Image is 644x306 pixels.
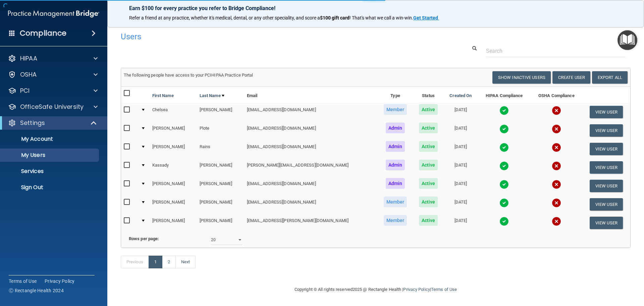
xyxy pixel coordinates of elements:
[129,15,320,20] span: Refer a friend at any practice, whether it's medical, dental, or any other speciality, and score a
[531,87,582,103] th: OSHA Compliance
[590,217,623,229] button: View User
[413,15,439,20] a: Get Started
[150,214,197,232] td: [PERSON_NAME]
[431,287,457,292] a: Terms of Use
[552,217,561,226] img: cross.ca9f0e7f.svg
[386,123,405,133] span: Admin
[8,119,97,127] a: Settings
[20,87,30,95] p: PCI
[197,103,244,121] td: [PERSON_NAME]
[443,195,478,214] td: [DATE]
[150,177,197,195] td: [PERSON_NAME]
[121,256,149,268] a: Previous
[244,87,377,103] th: Email
[443,121,478,140] td: [DATE]
[244,214,377,232] td: [EMAIL_ADDRESS][PERSON_NAME][DOMAIN_NAME]
[443,140,478,158] td: [DATE]
[618,30,637,50] button: Open Resource Center
[590,106,623,118] button: View User
[386,141,405,152] span: Admin
[200,92,224,100] a: Last Name
[419,178,438,189] span: Active
[419,104,438,115] span: Active
[4,184,96,191] p: Sign Out
[197,158,244,177] td: [PERSON_NAME]
[244,195,377,214] td: [EMAIL_ADDRESS][DOMAIN_NAME]
[20,103,84,111] p: OfficeSafe University
[8,103,98,111] a: OfficeSafe University
[150,121,197,140] td: [PERSON_NAME]
[552,161,561,171] img: cross.ca9f0e7f.svg
[350,15,413,20] span: ! That's what we call a win-win.
[499,143,509,152] img: tick.e7d51cea.svg
[4,136,96,142] p: My Account
[419,123,438,133] span: Active
[124,73,253,78] span: The following people have access to your PCIHIPAA Practice Portal
[121,32,414,41] h4: Users
[8,7,99,20] img: PMB logo
[197,195,244,214] td: [PERSON_NAME]
[552,124,561,134] img: cross.ca9f0e7f.svg
[197,140,244,158] td: Rains
[443,158,478,177] td: [DATE]
[244,158,377,177] td: [PERSON_NAME][EMAIL_ADDRESS][DOMAIN_NAME]
[552,198,561,208] img: cross.ca9f0e7f.svg
[377,87,413,103] th: Type
[443,103,478,121] td: [DATE]
[150,158,197,177] td: Kassady
[413,87,443,103] th: Status
[552,106,561,115] img: cross.ca9f0e7f.svg
[419,196,438,207] span: Active
[449,92,472,100] a: Created On
[8,87,98,95] a: PCI
[590,161,623,174] button: View User
[4,168,96,175] p: Services
[478,87,531,103] th: HIPAA Compliance
[150,103,197,121] td: Chelsea
[590,143,623,155] button: View User
[162,256,176,268] a: 2
[413,15,438,20] strong: Get Started
[253,279,498,300] div: Copyright © All rights reserved 2025 @ Rectangle Health | |
[499,124,509,134] img: tick.e7d51cea.svg
[590,198,623,211] button: View User
[197,177,244,195] td: [PERSON_NAME]
[244,177,377,195] td: [EMAIL_ADDRESS][DOMAIN_NAME]
[4,152,96,159] p: My Users
[386,178,405,189] span: Admin
[320,15,350,20] strong: $100 gift card
[20,71,37,79] p: OSHA
[20,119,45,127] p: Settings
[384,215,407,226] span: Member
[8,54,98,62] a: HIPAA
[45,278,75,285] a: Privacy Policy
[499,161,509,171] img: tick.e7d51cea.svg
[149,256,162,268] a: 1
[419,215,438,226] span: Active
[384,196,407,207] span: Member
[8,71,98,79] a: OSHA
[150,195,197,214] td: [PERSON_NAME]
[386,160,405,170] span: Admin
[499,180,509,189] img: tick.e7d51cea.svg
[9,287,64,294] span: Ⓒ Rectangle Health 2024
[552,71,590,84] button: Create User
[175,256,196,268] a: Next
[152,92,174,100] a: First Name
[499,217,509,226] img: tick.e7d51cea.svg
[499,198,509,208] img: tick.e7d51cea.svg
[150,140,197,158] td: [PERSON_NAME]
[244,140,377,158] td: [EMAIL_ADDRESS][DOMAIN_NAME]
[244,121,377,140] td: [EMAIL_ADDRESS][DOMAIN_NAME]
[197,214,244,232] td: [PERSON_NAME]
[443,214,478,232] td: [DATE]
[384,104,407,115] span: Member
[419,141,438,152] span: Active
[552,180,561,189] img: cross.ca9f0e7f.svg
[552,143,561,152] img: cross.ca9f0e7f.svg
[590,180,623,192] button: View User
[443,177,478,195] td: [DATE]
[492,71,551,84] button: Show Inactive Users
[197,121,244,140] td: Plote
[486,45,626,57] input: Search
